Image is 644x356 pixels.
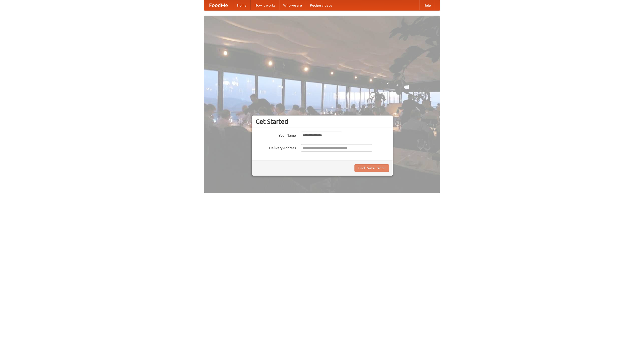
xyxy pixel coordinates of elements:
label: Your Name [256,132,296,138]
a: FoodMe [204,0,233,10]
label: Delivery Address [256,144,296,150]
a: How it works [251,0,279,10]
a: Home [233,0,251,10]
a: Who we are [279,0,306,10]
a: Recipe videos [306,0,336,10]
button: Find Restaurants! [354,164,389,172]
a: Help [419,0,435,10]
h3: Get Started [256,118,389,125]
